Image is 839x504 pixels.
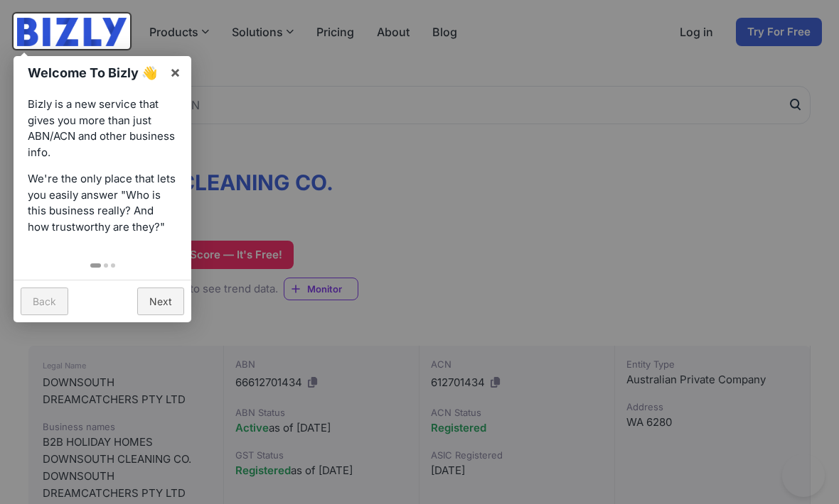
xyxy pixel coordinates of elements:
[137,287,184,315] a: Next
[21,287,68,315] a: Back
[28,97,177,160] p: Bizly is a new service that gives you more than just ABN/ACN and other business info.
[159,56,191,88] a: ×
[28,63,162,82] h1: Welcome To Bizly 👋
[28,171,177,235] p: We're the only place that lets you easily answer "Who is this business really? And how trustworth...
